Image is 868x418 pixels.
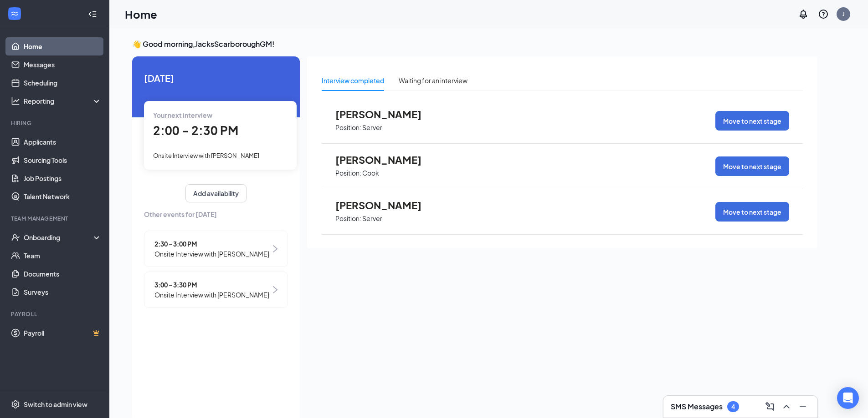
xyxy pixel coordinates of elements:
[715,156,789,176] button: Move to next stage
[153,111,212,119] span: Your next interview
[818,9,829,20] svg: QuestionInfo
[24,151,102,169] a: Sourcing Tools
[765,401,776,412] svg: ComposeMessage
[24,400,87,409] div: Switch to admin view
[798,9,809,20] svg: Notifications
[399,76,467,86] div: Waiting for an interview
[154,290,269,300] span: Onsite Interview with [PERSON_NAME]
[11,233,20,242] svg: UserCheck
[24,324,102,342] a: PayrollCrown
[132,39,817,49] h3: 👋 Good morning, JacksScarboroughGM !
[125,6,157,22] h1: Home
[154,280,269,290] span: 3:00 - 3:30 PM
[24,169,102,187] a: Job Postings
[144,209,288,219] span: Other events for [DATE]
[335,108,436,120] span: [PERSON_NAME]
[362,169,379,177] p: Cook
[24,233,94,242] div: Onboarding
[24,187,102,206] a: Talent Network
[24,37,102,55] a: Home
[797,401,808,412] svg: Minimize
[335,154,436,166] span: [PERSON_NAME]
[362,123,382,132] p: Server
[322,76,384,86] div: Interview completed
[335,169,361,177] p: Position:
[153,123,238,138] span: 2:00 - 2:30 PM
[24,283,102,301] a: Surveys
[362,214,382,223] p: Server
[11,96,20,106] svg: Analysis
[11,310,100,318] div: Payroll
[779,399,794,414] button: ChevronUp
[24,265,102,283] a: Documents
[796,399,810,414] button: Minimize
[88,10,97,19] svg: Collapse
[24,247,102,265] a: Team
[335,214,361,223] p: Position:
[11,119,100,127] div: Hiring
[24,55,102,74] a: Messages
[763,399,777,414] button: ComposeMessage
[335,199,436,211] span: [PERSON_NAME]
[185,184,247,202] button: Add availability
[154,249,269,259] span: Onsite Interview with [PERSON_NAME]
[842,10,845,18] div: J
[11,400,20,409] svg: Settings
[144,71,288,85] span: [DATE]
[24,74,102,92] a: Scheduling
[154,239,269,249] span: 2:30 - 3:00 PM
[715,202,789,222] button: Move to next stage
[781,401,792,412] svg: ChevronUp
[24,133,102,151] a: Applicants
[837,387,859,409] div: Open Intercom Messenger
[715,111,789,131] button: Move to next stage
[11,215,100,222] div: Team Management
[24,96,102,106] div: Reporting
[335,123,361,132] p: Position:
[731,403,735,411] div: 4
[10,9,19,18] svg: WorkstreamLogo
[153,152,259,159] span: Onsite Interview with [PERSON_NAME]
[671,402,723,412] h3: SMS Messages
